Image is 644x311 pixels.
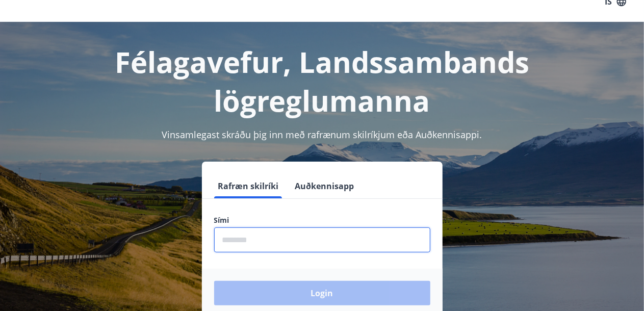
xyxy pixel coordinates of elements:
[12,42,632,120] h1: Félagavefur, Landssambands lögreglumanna
[214,215,430,225] label: Sími
[162,128,482,141] span: Vinsamlegast skráðu þig inn með rafrænum skilríkjum eða Auðkennisappi.
[214,174,283,198] button: Rafræn skilríki
[291,174,358,198] button: Auðkennisapp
